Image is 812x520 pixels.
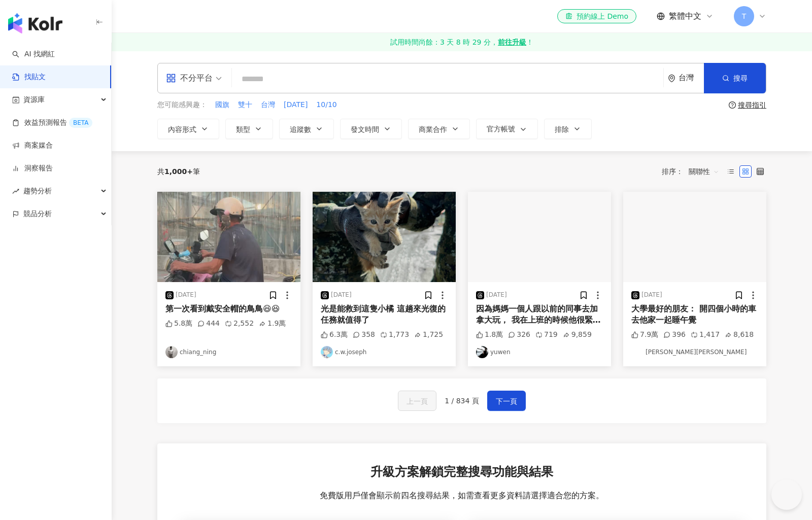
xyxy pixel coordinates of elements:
[689,163,719,180] span: 關聯性
[691,330,720,340] div: 1,417
[168,125,196,133] span: 內容形式
[623,192,766,282] img: post-image
[398,391,436,411] button: 上一頁
[321,330,348,340] div: 6.3萬
[419,125,447,133] span: 商業合作
[283,99,308,111] button: [DATE]
[316,99,337,111] button: 10/10
[370,464,553,481] span: 升級方案解鎖完整搜尋功能與結果
[557,9,636,23] a: 預約線上 Demo
[476,303,603,326] div: 因為媽媽一個人跟以前的同事去加拿大玩， 我在上班的時候他很緊張突然發訊息給我 說他坐著遊覽車隨手亂拍拍到奇怪的照片， 拍到妖怪，還說連續拍到兩次⋯⋯ 我還很緊張交代他要刪掉（記得清垃圾桶） 我超...
[351,125,379,133] span: 發文時間
[476,346,603,358] a: KOL Avataryuwen
[215,99,230,111] button: 國旗
[663,330,686,340] div: 396
[12,188,19,195] span: rise
[771,479,802,510] iframe: Help Scout Beacon - Open
[729,101,736,109] span: question-circle
[261,100,275,110] span: 台灣
[487,391,526,411] button: 下一頁
[238,99,253,111] button: 雙十
[215,100,229,110] span: 國旗
[535,330,558,340] div: 719
[12,72,46,82] a: 找貼文
[631,330,658,340] div: 7.9萬
[476,119,538,139] button: 官方帳號
[165,346,178,358] img: KOL Avatar
[353,330,375,340] div: 358
[340,119,402,139] button: 發文時間
[408,119,470,139] button: 商業合作
[166,70,213,86] div: 不分平台
[487,125,515,133] span: 官方帳號
[12,49,55,59] a: searchAI 找網紅
[12,141,53,151] a: 商案媒合
[565,11,628,21] div: 預約線上 Demo
[445,397,479,405] span: 1 / 834 頁
[12,118,92,128] a: 效益預測報告BETA
[157,100,207,110] span: 您可能感興趣：
[236,125,250,133] span: 類型
[238,100,252,110] span: 雙十
[725,330,754,340] div: 8,618
[486,291,507,299] div: [DATE]
[563,330,592,340] div: 9,859
[733,74,748,82] span: 搜尋
[23,202,52,225] span: 競品分析
[279,119,334,139] button: 追蹤數
[662,163,725,180] div: 排序：
[284,100,308,110] span: [DATE]
[414,330,443,340] div: 1,725
[498,37,526,47] strong: 前往升級
[669,11,701,22] span: 繁體中文
[631,346,758,358] a: KOL Avatar[PERSON_NAME][PERSON_NAME]
[23,88,45,111] span: 資源庫
[321,346,448,358] a: KOL Avatarc.w.joseph
[23,180,52,202] span: 趨勢分析
[165,319,192,329] div: 5.8萬
[176,291,196,299] div: [DATE]
[321,303,448,326] div: 光是能救到這隻小橘 這趟來光復的任務就值得了
[259,319,286,329] div: 1.9萬
[320,490,604,501] span: 免費版用戶僅會顯示前四名搜尋結果，如需查看更多資料請選擇適合您的方案。
[631,346,644,358] img: KOL Avatar
[380,330,409,340] div: 1,773
[321,346,333,358] img: KOL Avatar
[225,319,254,329] div: 2,552
[631,303,758,326] div: 大學最好的朋友： 開四個小時的車去他家一起睡午覺
[166,73,176,83] span: appstore
[260,99,276,111] button: 台灣
[165,303,292,315] div: 第一次看到戴安全帽的鳥鳥😆😆
[157,119,219,139] button: 內容形式
[8,13,62,33] img: logo
[164,167,193,176] span: 1,000+
[679,74,704,82] div: 台灣
[197,319,220,329] div: 444
[290,125,311,133] span: 追蹤數
[225,119,273,139] button: 類型
[313,192,456,282] img: post-image
[157,167,200,176] div: 共 筆
[112,33,812,51] a: 試用時間尚餘：3 天 8 時 29 分，前往升級！
[12,163,53,174] a: 洞察報告
[468,192,611,282] img: post-image
[496,395,517,407] span: 下一頁
[157,192,300,282] img: post-image
[668,75,675,82] span: environment
[742,11,747,22] span: T
[641,291,662,299] div: [DATE]
[704,63,766,93] button: 搜尋
[476,330,503,340] div: 1.8萬
[738,101,766,109] div: 搜尋指引
[508,330,530,340] div: 326
[331,291,352,299] div: [DATE]
[165,346,292,358] a: KOL Avatarchiang_ning
[555,125,569,133] span: 排除
[476,346,488,358] img: KOL Avatar
[316,100,336,110] span: 10/10
[544,119,592,139] button: 排除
